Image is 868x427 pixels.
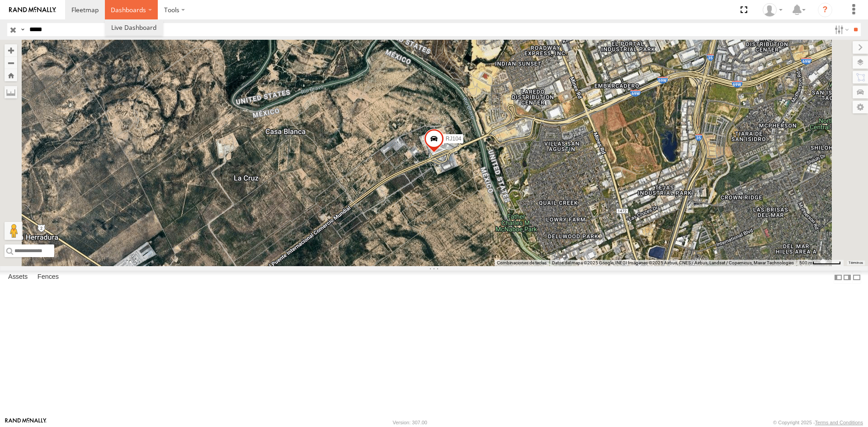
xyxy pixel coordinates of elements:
[799,260,812,265] span: 500 m
[5,56,17,69] button: Zoom out
[497,260,547,266] button: Combinaciones de teclas
[853,101,868,113] label: Map Settings
[9,7,56,13] img: rand-logo.svg
[773,420,863,425] div: © Copyright 2025 -
[5,222,23,240] button: Arrastra al hombrecito al mapa para abrir Street View
[393,420,427,425] div: Version: 307.00
[797,260,844,266] button: Escala del mapa: 500 m por 59 píxeles
[5,44,17,56] button: Zoom in
[446,136,462,142] span: RJ104
[852,271,861,284] label: Hide Summary Table
[815,420,863,425] a: Terms and Conditions
[818,3,832,17] i: ?
[5,69,17,81] button: Zoom Home
[5,86,17,99] label: Measure
[19,23,26,36] label: Search Query
[759,3,786,17] div: Pablo Ruiz
[849,261,863,265] a: Términos (se abre en una nueva pestaña)
[831,23,850,36] label: Search Filter Options
[834,271,843,284] label: Dock Summary Table to the Left
[552,260,794,265] span: Datos del mapa ©2025 Google, INEGI Imágenes ©2025 Airbus, CNES / Airbus, Landsat / Copernicus, Ma...
[5,418,47,427] a: Visit our Website
[4,271,32,284] label: Assets
[33,271,63,284] label: Fences
[843,271,852,284] label: Dock Summary Table to the Right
